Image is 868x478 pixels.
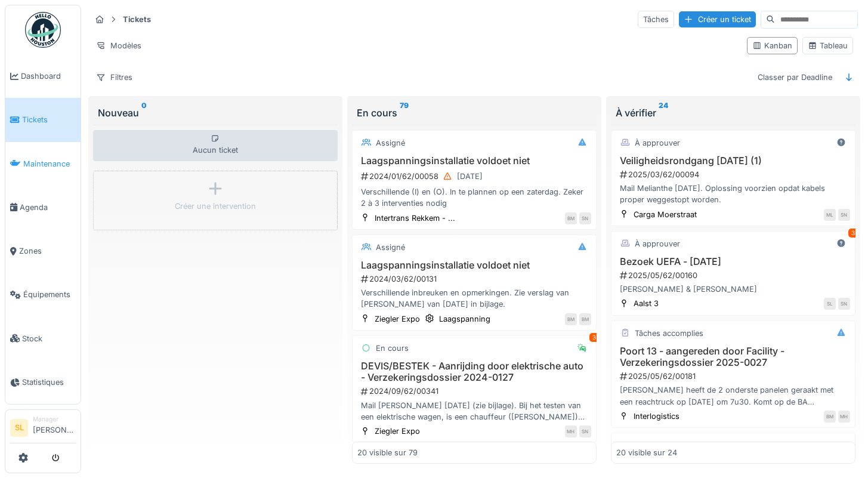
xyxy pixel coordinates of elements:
[375,212,455,224] div: Intertrans Rekkem - ...
[634,209,697,220] div: Carga Moerstraat
[616,283,850,295] div: [PERSON_NAME] & [PERSON_NAME]
[634,411,679,422] div: Interlogistics
[752,69,838,86] div: Classer par Deadline
[22,114,76,125] span: Tickets
[439,313,490,325] div: Laagspanning
[175,201,256,212] div: Créer une intervention
[357,360,591,383] h3: DEVIS/BESTEK - Aanrijding door elektrische auto - Verzekeringsdossier 2024-0127
[22,333,76,344] span: Stock
[619,169,850,180] div: 2025/03/62/00094
[616,183,850,205] div: Mail Melianthe [DATE]. Oplossing voorzien opdat kabels proper weggestopt worden.
[5,229,81,273] a: Zones
[33,415,76,424] div: Manager
[616,447,677,458] div: 20 visible sur 24
[20,202,76,213] span: Agenda
[5,54,81,98] a: Dashboard
[357,260,591,271] h3: Laagspanningsinstallatie voldoet niet
[91,37,147,54] div: Modèles
[400,106,409,120] sup: 79
[616,384,850,407] div: [PERSON_NAME] heeft de 2 onderste panelen geraakt met een reachtruck op [DATE] om 7u30. Komt op d...
[635,328,703,339] div: Tâches accomplies
[659,106,668,120] sup: 24
[579,313,591,325] div: BM
[635,440,656,451] div: Validé
[98,106,333,120] div: Nouveau
[360,169,591,184] div: 2024/01/62/00058
[93,130,338,161] div: Aucun ticket
[141,106,147,120] sup: 0
[579,425,591,437] div: SN
[91,69,138,86] div: Filtres
[616,106,851,120] div: À vérifier
[33,415,76,440] li: [PERSON_NAME]
[838,209,850,221] div: SN
[616,346,850,368] h3: Poort 13 - aangereden door Facility - Verzekeringsdossier 2025-0027
[357,186,591,209] div: Verschillende (I) en (O). In te plannen op een zaterdag. Zeker 2 à 3 interventies nodig
[5,186,81,229] a: Agenda
[25,12,61,48] img: Badge_color-CXgf-gQk.svg
[616,256,850,267] h3: Bezoek UEFA - [DATE]
[635,137,680,149] div: À approuver
[824,411,836,423] div: BM
[848,229,858,238] div: 3
[638,11,674,28] div: Tâches
[360,273,591,285] div: 2024/03/62/00131
[635,238,680,249] div: À approuver
[118,14,156,25] strong: Tickets
[752,40,792,51] div: Kanban
[375,425,420,437] div: Ziegler Expo
[634,298,659,309] div: Aalst 3
[19,245,76,257] span: Zones
[838,298,850,310] div: SN
[376,343,409,354] div: En cours
[10,419,28,437] li: SL
[23,158,76,169] span: Maintenance
[5,317,81,360] a: Stock
[808,40,848,51] div: Tableau
[23,289,76,300] span: Équipements
[5,273,81,316] a: Équipements
[589,333,599,342] div: 3
[5,360,81,404] a: Statistiques
[457,171,483,182] div: [DATE]
[357,447,418,458] div: 20 visible sur 79
[10,415,76,443] a: SL Manager[PERSON_NAME]
[619,371,850,382] div: 2025/05/62/00181
[357,400,591,423] div: Mail [PERSON_NAME] [DATE] (zie bijlage). Bij het testen van een elektrische wagen, is een chauffe...
[838,411,850,423] div: MH
[375,313,420,325] div: Ziegler Expo
[376,137,405,149] div: Assigné
[5,142,81,186] a: Maintenance
[357,155,591,166] h3: Laagspanningsinstallatie voldoet niet
[679,11,756,27] div: Créer un ticket
[357,106,592,120] div: En cours
[579,212,591,224] div: SN
[21,70,76,82] span: Dashboard
[376,242,405,253] div: Assigné
[565,313,577,325] div: BM
[824,298,836,310] div: SL
[5,98,81,141] a: Tickets
[357,287,591,310] div: Verschillende inbreuken en opmerkingen. Zie verslag van [PERSON_NAME] van [DATE] in bijlage.
[22,377,76,388] span: Statistiques
[565,212,577,224] div: BM
[565,425,577,437] div: MH
[824,209,836,221] div: ML
[616,155,850,166] h3: Veiligheidsrondgang [DATE] (1)
[360,386,591,397] div: 2024/09/62/00341
[619,270,850,281] div: 2025/05/62/00160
